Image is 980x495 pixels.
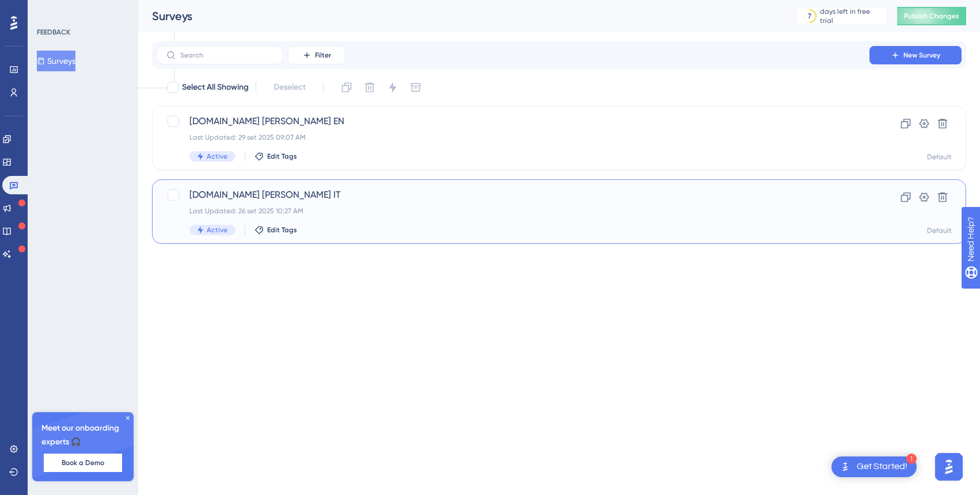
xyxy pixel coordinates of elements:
[41,421,124,449] span: Meet our onboarding experts 🎧
[44,454,122,472] button: Book a Demo
[927,226,952,235] div: Default
[267,152,297,161] span: Edit Tags
[903,51,940,60] span: New Survey
[274,80,306,94] span: Deselect
[869,46,962,64] button: New Survey
[37,28,70,37] div: FEEDBACK
[263,77,316,98] button: Deselect
[182,80,249,94] span: Select All Showing
[288,46,345,64] button: Filter
[897,7,966,25] button: Publish Changes
[808,11,811,21] div: 7
[831,456,917,477] div: Open Get Started! checklist, remaining modules: 1
[62,458,104,467] span: Book a Demo
[267,225,297,235] span: Edit Tags
[152,8,767,24] div: Surveys
[255,225,297,235] button: Edit Tags
[180,51,274,59] input: Search
[189,206,837,216] div: Last Updated: 26 set 2025 10:27 AM
[857,461,907,473] div: Get Started!
[27,3,72,17] span: Need Help?
[189,188,837,202] span: [DOMAIN_NAME] [PERSON_NAME] IT
[820,7,884,25] div: days left in free trial
[207,152,227,161] span: Active
[932,450,966,484] iframe: UserGuiding AI Assistant Launcher
[255,152,297,161] button: Edit Tags
[315,51,331,60] span: Filter
[189,133,837,142] div: Last Updated: 29 set 2025 09:07 AM
[37,51,75,71] button: Surveys
[207,225,227,235] span: Active
[904,11,959,21] span: Publish Changes
[838,460,852,474] img: launcher-image-alternative-text
[927,152,952,162] div: Default
[906,454,917,464] div: 1
[189,114,837,128] span: [DOMAIN_NAME] [PERSON_NAME] EN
